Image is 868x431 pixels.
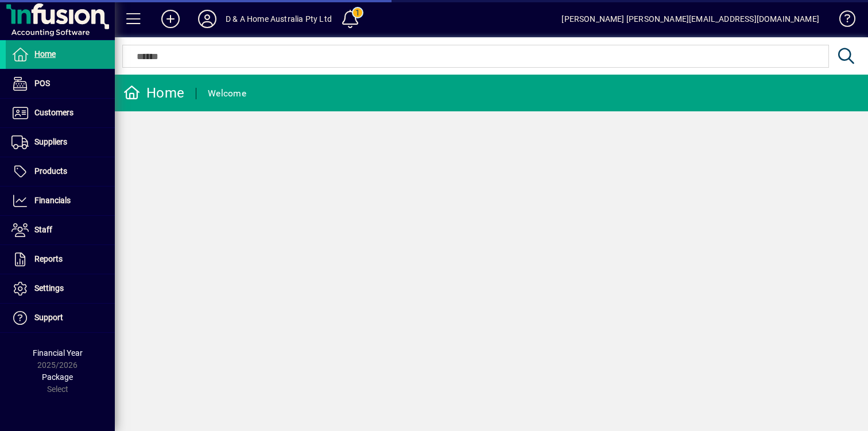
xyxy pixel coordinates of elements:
[6,274,115,303] a: Settings
[152,9,189,29] button: Add
[6,99,115,127] a: Customers
[189,9,226,29] button: Profile
[34,166,67,176] span: Products
[6,157,115,186] a: Products
[34,254,63,263] span: Reports
[6,304,115,332] a: Support
[6,69,115,98] a: POS
[6,245,115,274] a: Reports
[34,108,73,117] span: Customers
[34,137,67,146] span: Suppliers
[34,49,56,59] span: Home
[226,10,332,28] div: D & A Home Australia Pty Ltd
[6,187,115,215] a: Financials
[123,84,184,102] div: Home
[34,225,52,234] span: Staff
[34,79,50,88] span: POS
[34,313,63,322] span: Support
[831,2,854,40] a: Knowledge Base
[42,372,73,382] span: Package
[6,128,115,157] a: Suppliers
[34,196,71,205] span: Financials
[6,216,115,244] a: Staff
[561,10,819,28] div: [PERSON_NAME] [PERSON_NAME][EMAIL_ADDRESS][DOMAIN_NAME]
[34,284,64,293] span: Settings
[208,84,246,103] div: Welcome
[33,348,83,358] span: Financial Year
